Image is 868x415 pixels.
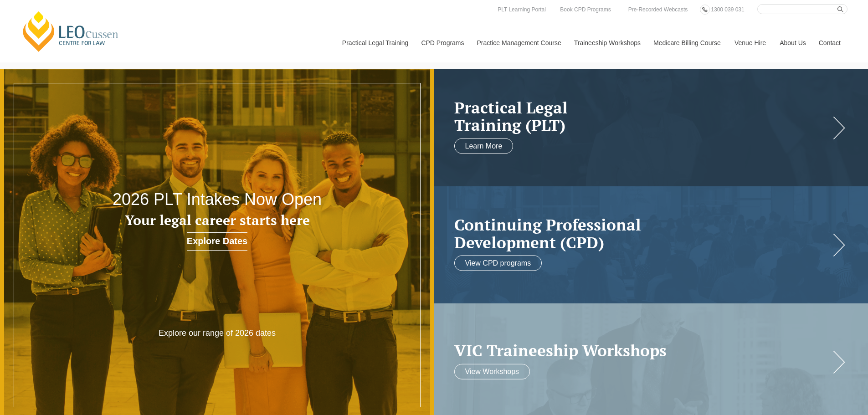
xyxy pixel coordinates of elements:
a: Medicare Billing Course [647,23,728,62]
a: Traineeship Workshops [567,23,647,62]
a: Book CPD Programs [558,5,613,15]
a: [PERSON_NAME] Centre for Law [21,10,121,53]
a: Practical Legal Training [335,23,415,62]
iframe: LiveChat chat widget [807,354,845,392]
span: 1300 039 031 [711,6,744,13]
a: Learn More [454,138,514,154]
a: Contact [812,23,847,62]
h3: Your legal career starts here [87,213,348,228]
h2: Continuing Professional Development (CPD) [454,216,830,251]
a: View CPD programs [454,256,542,271]
a: PLT Learning Portal [495,5,548,15]
a: Practice Management Course [470,23,567,62]
p: Explore our range of 2026 dates [130,328,304,338]
a: Explore Dates [187,232,247,251]
a: Continuing ProfessionalDevelopment (CPD) [454,216,830,251]
a: Venue Hire [728,23,773,62]
a: 1300 039 031 [709,5,746,15]
a: View Workshops [454,364,530,379]
a: Pre-Recorded Webcasts [626,5,690,15]
a: Practical LegalTraining (PLT) [454,98,830,133]
a: CPD Programs [414,23,470,62]
a: About Us [773,23,812,62]
h2: 2026 PLT Intakes Now Open [87,190,348,209]
h2: Practical Legal Training (PLT) [454,98,830,133]
a: VIC Traineeship Workshops [454,342,830,359]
